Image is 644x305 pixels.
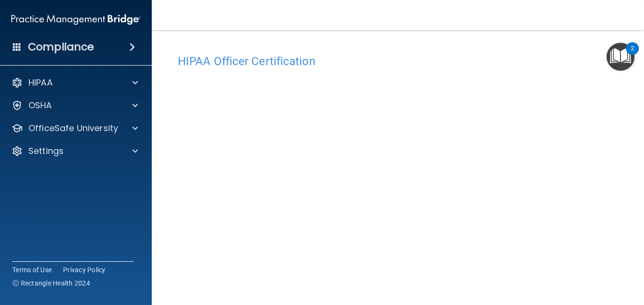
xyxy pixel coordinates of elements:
h4: Compliance [28,40,94,54]
p: OfficeSafe University [28,123,118,134]
a: OfficeSafe University [11,123,138,134]
a: Terms of Use [12,265,52,275]
a: Privacy Policy [63,265,106,275]
button: Open Resource Center, 2 new notifications [607,43,635,71]
a: Settings [11,145,138,157]
div: 2 [631,48,634,61]
a: OSHA [11,100,138,111]
h4: HIPAA Officer Certification [178,55,618,67]
a: HIPAA [11,77,138,88]
img: PMB logo [11,10,140,29]
p: HIPAA [28,77,53,88]
span: Ⓒ Rectangle Health 2024 [12,278,90,288]
p: Settings [28,145,64,157]
p: OSHA [28,100,52,111]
